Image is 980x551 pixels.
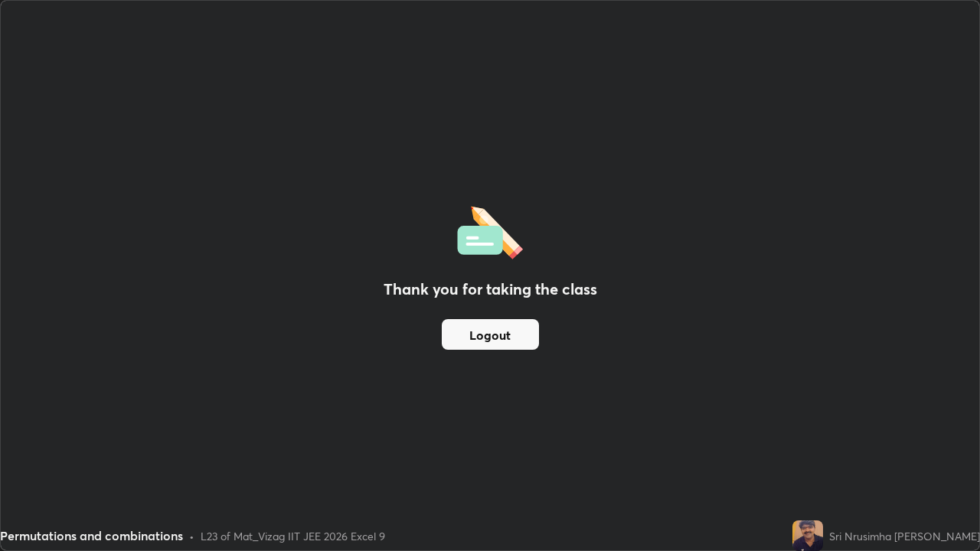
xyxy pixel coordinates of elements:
[201,528,385,544] div: L23 of Mat_Vizag IIT JEE 2026 Excel 9
[792,520,823,551] img: f54d720e133a4ee1b1c0d1ef8fff5f48.jpg
[442,319,539,350] button: Logout
[457,201,523,259] img: offlineFeedback.1438e8b3.svg
[384,278,597,301] h2: Thank you for taking the class
[189,528,194,544] div: •
[829,528,980,544] div: Sri Nrusimha [PERSON_NAME]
